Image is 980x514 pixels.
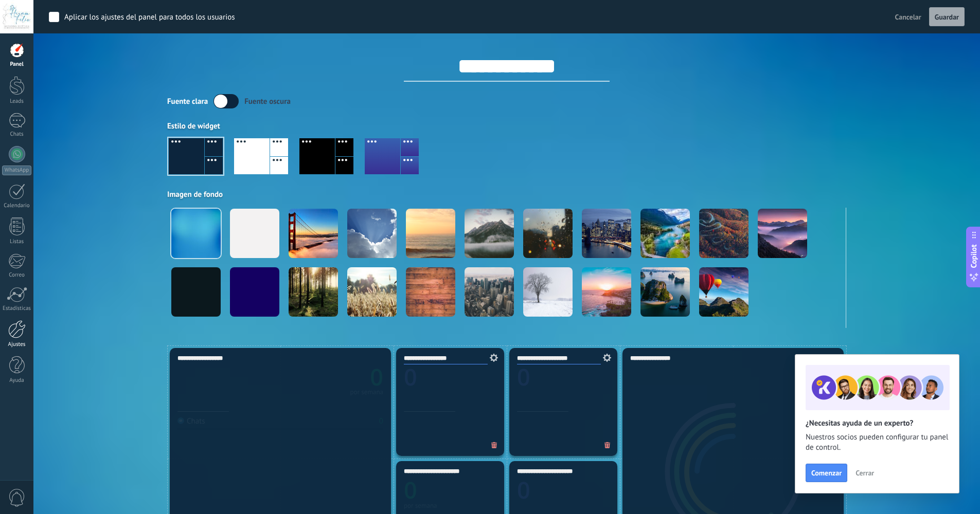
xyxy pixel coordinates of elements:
[2,203,32,209] div: Calendario
[167,190,846,199] div: Imagen de fondo
[2,238,32,245] div: Listas
[856,469,874,476] span: Cerrar
[2,61,32,68] div: Panel
[851,465,879,481] button: Cerrar
[969,245,979,268] span: Copilot
[2,377,32,384] div: Ayuda
[811,469,842,476] span: Comenzar
[64,12,235,23] div: Aplicar los ajustes del panel para todos los usuarios
[2,272,32,279] div: Correo
[2,98,32,105] div: Leads
[806,432,949,453] span: Nuestros socios pueden configurar tu panel de control.
[167,121,846,131] div: Estilo de widget
[244,97,291,106] div: Fuente oscura
[891,9,925,25] button: Cancelar
[2,341,32,348] div: Ajustes
[167,97,208,106] div: Fuente clara
[806,418,949,428] h2: ¿Necesitas ayuda de un experto?
[2,166,31,175] div: WhatsApp
[806,464,847,482] button: Comenzar
[895,12,921,22] span: Cancelar
[2,131,32,138] div: Chats
[2,305,32,312] div: Estadísticas
[935,13,959,21] span: Guardar
[929,7,965,27] button: Guardar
